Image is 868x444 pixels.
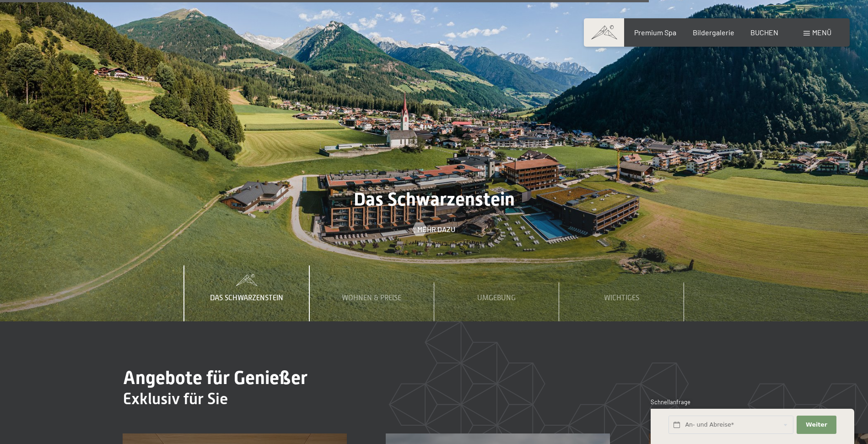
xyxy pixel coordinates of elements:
[634,28,676,37] a: Premium Spa
[797,416,836,434] button: Weiter
[651,398,690,406] span: Schnellanfrage
[812,28,831,37] span: Menü
[342,294,401,302] span: Wohnen & Preise
[806,421,827,429] span: Weiter
[123,390,228,408] span: Exklusiv für Sie
[354,189,515,210] span: Das Schwarzenstein
[123,367,307,389] span: Angebote für Genießer
[210,294,283,302] span: Das Schwarzenstein
[417,224,455,234] span: Mehr dazu
[693,28,734,37] a: Bildergalerie
[477,294,516,302] span: Umgebung
[604,294,639,302] span: Wichtiges
[750,28,778,37] a: BUCHEN
[413,224,455,234] a: Mehr dazu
